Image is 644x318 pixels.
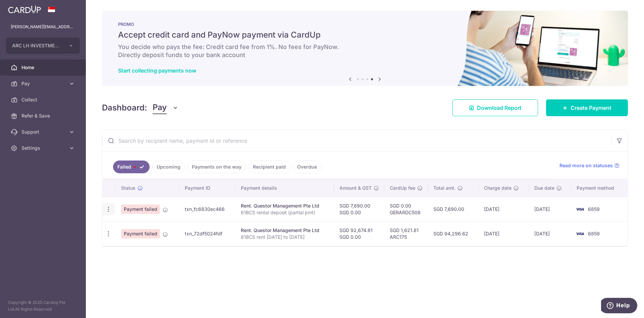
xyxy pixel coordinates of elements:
[121,229,160,238] span: Payment failed
[235,179,334,197] th: Payment details
[588,206,600,212] span: 6859
[21,112,66,119] span: Refer & Save
[546,99,628,116] a: Create Payment
[21,145,66,151] span: Settings
[187,161,246,173] a: Payments on the way
[334,197,384,221] td: SGD 7,690.00 SGD 0.00
[571,179,628,197] th: Payment method
[121,185,136,191] span: Status
[12,42,62,49] span: ARC LH INVESTMENTS PTE. LTD.
[601,298,637,315] iframe: Opens a widget where you can find more information
[21,64,66,71] span: Home
[118,43,612,59] h6: You decide who pays the fee: Credit card fee from 1%. No fees for PayNow. Directly deposit funds ...
[152,161,185,173] a: Upcoming
[118,30,612,40] h5: Accept credit card and PayNow payment via CardUp
[384,197,428,221] td: SGD 0.00 GERARDC508
[241,234,329,240] p: 61BCS rent [DATE] to [DATE]
[118,21,612,27] p: PROMO
[21,129,66,135] span: Support
[452,99,538,116] a: Download Report
[573,230,587,238] img: Bank Card
[339,185,372,191] span: Amount & GST
[428,221,478,246] td: SGD 94,296.62
[479,221,529,246] td: [DATE]
[293,161,321,173] a: Overdue
[102,11,628,86] img: paynow Banner
[21,80,66,87] span: Pay
[529,197,571,221] td: [DATE]
[384,221,428,246] td: SGD 1,621.81 ARC175
[179,197,235,221] td: txn_fc6830ec466
[390,185,415,191] span: CardUp fee
[179,179,235,197] th: Payment ID
[153,101,167,114] span: Pay
[559,162,620,169] a: Read more on statuses
[249,161,290,173] a: Recipient paid
[153,101,178,114] button: Pay
[433,185,455,191] span: Total amt.
[21,96,66,103] span: Collect
[11,24,75,30] p: [PERSON_NAME][EMAIL_ADDRESS][DOMAIN_NAME]
[8,5,41,13] img: CardUp
[559,162,613,169] span: Read more on statuses
[241,209,329,216] p: 61BCS rental deposit (partial pmt)
[428,197,478,221] td: SGD 7,690.00
[573,205,587,213] img: Bank Card
[6,38,80,54] button: ARC LH INVESTMENTS PTE. LTD.
[179,221,235,246] td: txn_72df5024fdf
[588,231,600,236] span: 6859
[484,185,512,191] span: Charge date
[118,67,196,74] a: Start collecting payments now
[102,102,147,114] h4: Dashboard:
[241,202,329,209] div: Rent. Questor Management Pte Ltd
[529,221,571,246] td: [DATE]
[113,161,150,173] a: Failed
[121,205,160,214] span: Payment failed
[241,227,329,234] div: Rent. Questor Management Pte Ltd
[334,221,384,246] td: SGD 92,674.81 SGD 0.00
[479,197,529,221] td: [DATE]
[571,104,611,112] span: Create Payment
[534,185,554,191] span: Due date
[477,104,522,112] span: Download Report
[102,130,611,151] input: Search by recipient name, payment id or reference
